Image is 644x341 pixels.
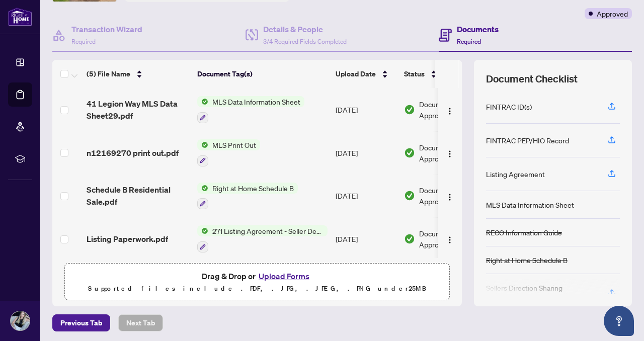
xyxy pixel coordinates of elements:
[404,190,415,201] img: Document Status
[332,131,400,175] td: [DATE]
[71,23,142,35] h4: Transaction Wizard
[332,217,400,261] td: [DATE]
[486,101,532,112] div: FINTRAC ID(s)
[446,150,454,158] img: Logo
[263,23,347,35] h4: Details & People
[83,60,193,88] th: (5) File Name
[486,168,545,180] div: Listing Agreement
[87,147,179,159] span: n12169270 print out.pdf
[442,231,458,247] button: Logo
[71,283,443,295] p: Supported files include .PDF, .JPG, .JPEG, .PNG under 25 MB
[446,107,454,115] img: Logo
[208,183,298,194] span: Right at Home Schedule B
[202,270,312,283] span: Drag & Drop or
[263,38,347,45] span: 3/4 Required Fields Completed
[193,60,332,88] th: Document Tag(s)
[197,225,208,236] img: Status Icon
[404,233,415,244] img: Document Status
[457,38,481,45] span: Required
[208,225,328,236] span: 271 Listing Agreement - Seller Designated Representation Agreement Authority to Offer for Sale
[442,102,458,118] button: Logo
[8,8,32,26] img: logo
[486,254,568,266] div: Right at Home Schedule B
[65,264,449,301] span: Drag & Drop orUpload FormsSupported files include .PDF, .JPG, .JPEG, .PNG under25MB
[446,236,454,244] img: Logo
[486,135,569,146] div: FINTRAC PEP/HIO Record
[404,104,415,115] img: Document Status
[60,315,102,331] span: Previous Tab
[87,184,189,208] span: Schedule B Residential Sale.pdf
[332,88,400,131] td: [DATE]
[419,228,481,250] span: Document Approved
[486,227,562,238] div: RECO Information Guide
[442,145,458,161] button: Logo
[597,8,628,19] span: Approved
[404,68,425,79] span: Status
[197,139,260,166] button: Status IconMLS Print Out
[486,199,574,210] div: MLS Data Information Sheet
[71,38,96,45] span: Required
[208,139,260,150] span: MLS Print Out
[336,68,376,79] span: Upload Date
[442,188,458,204] button: Logo
[87,98,189,122] span: 41 Legion Way MLS Data Sheet29.pdf
[332,175,400,218] td: [DATE]
[404,147,415,158] img: Document Status
[118,314,163,331] button: Next Tab
[197,96,304,123] button: Status IconMLS Data Information Sheet
[419,185,481,207] span: Document Approved
[197,96,208,107] img: Status Icon
[197,183,208,194] img: Status Icon
[457,23,499,35] h4: Documents
[52,314,110,331] button: Previous Tab
[419,142,481,164] span: Document Approved
[197,183,298,210] button: Status IconRight at Home Schedule B
[400,60,486,88] th: Status
[486,72,578,86] span: Document Checklist
[87,233,168,245] span: Listing Paperwork.pdf
[604,306,634,336] button: Open asap
[208,96,304,107] span: MLS Data Information Sheet
[419,99,481,121] span: Document Approved
[11,311,30,330] img: Profile Icon
[197,139,208,150] img: Status Icon
[197,225,328,252] button: Status Icon271 Listing Agreement - Seller Designated Representation Agreement Authority to Offer ...
[332,60,400,88] th: Upload Date
[446,193,454,201] img: Logo
[87,68,130,79] span: (5) File Name
[256,270,312,283] button: Upload Forms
